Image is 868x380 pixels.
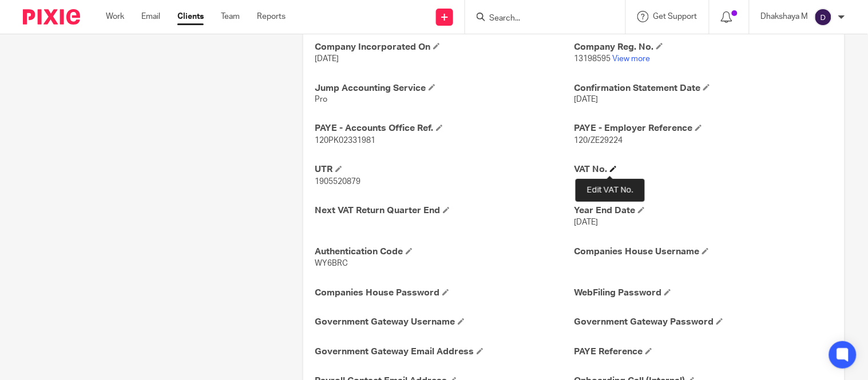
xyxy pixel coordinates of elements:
[574,287,833,299] h4: WebFiling Password
[315,123,574,135] h4: PAYE - Accounts Office Ref.
[574,205,833,217] h4: Year End Date
[574,55,611,63] span: 13198595
[141,11,160,22] a: Email
[315,205,574,217] h4: Next VAT Return Quarter End
[488,14,591,24] input: Search
[574,41,833,53] h4: Company Reg. No.
[315,260,348,268] span: WY6BRC
[23,9,80,25] img: Pixie
[315,317,574,329] h4: Government Gateway Username
[574,123,833,135] h4: PAYE - Employer Reference
[315,82,574,94] h4: Jump Accounting Service
[574,219,598,227] span: [DATE]
[612,55,650,63] a: View more
[177,11,204,22] a: Clients
[574,346,833,358] h4: PAYE Reference
[106,11,124,22] a: Work
[315,96,327,104] span: Pro
[315,164,574,176] h4: UTR
[574,246,833,258] h4: Companies House Username
[315,55,339,63] span: [DATE]
[574,82,833,94] h4: Confirmation Statement Date
[814,8,833,26] img: svg%3E
[761,11,808,22] p: Dhakshaya M
[257,11,286,22] a: Reports
[315,246,574,258] h4: Authentication Code
[574,137,623,145] span: 120/ZE29224
[315,137,375,145] span: 120PK02331981
[653,13,697,21] span: Get Support
[315,41,574,53] h4: Company Incorporated On
[315,178,360,186] span: 1905520879
[574,96,598,104] span: [DATE]
[315,346,574,358] h4: Government Gateway Email Address
[574,164,833,176] h4: VAT No.
[574,317,833,329] h4: Government Gateway Password
[315,287,574,299] h4: Companies House Password
[221,11,240,22] a: Team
